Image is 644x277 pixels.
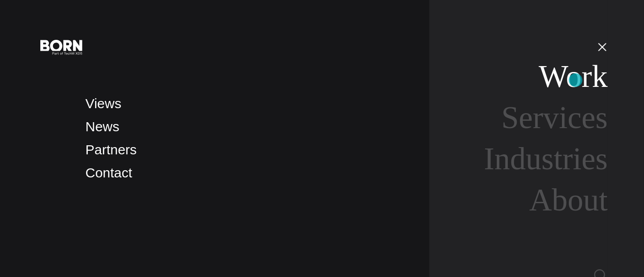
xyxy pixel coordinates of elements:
[86,165,132,180] a: Contact
[501,100,608,135] a: Services
[484,141,608,176] a: Industries
[539,59,608,94] a: Work
[86,96,121,111] a: Views
[591,37,613,56] button: Open
[86,142,137,157] a: Partners
[86,119,120,134] a: News
[529,182,608,217] a: About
